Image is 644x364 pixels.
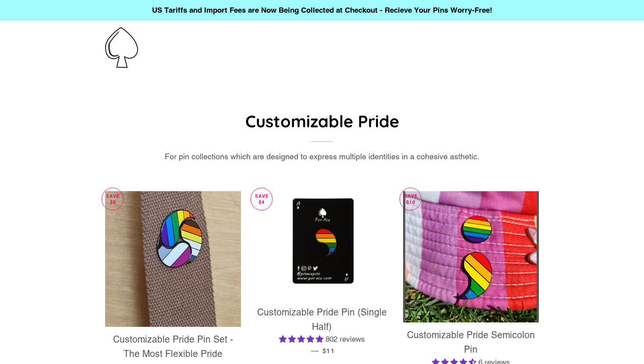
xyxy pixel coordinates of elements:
span: 802 reviews [326,335,365,343]
p: Save $8 [102,188,123,210]
h1: Customizable Pride [105,109,539,133]
span: — [311,346,318,355]
span: Customizable Pride Semicolon Pin [407,329,535,355]
span: 4.83 stars [279,335,326,343]
img: Pin-Ace [105,27,138,68]
p: Save $4 [251,188,272,210]
span: Customizable Pride Pin (Single Half) [257,307,387,332]
div: For pin collections which are designed to express multiple identities in a cohesive asthetic. [105,150,539,163]
a: Customizable Pride Pin (Single Half) 4.83 stars 802 reviews — $11 [254,300,390,362]
span: $11 [322,347,335,354]
p: Save $10 [400,188,421,210]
